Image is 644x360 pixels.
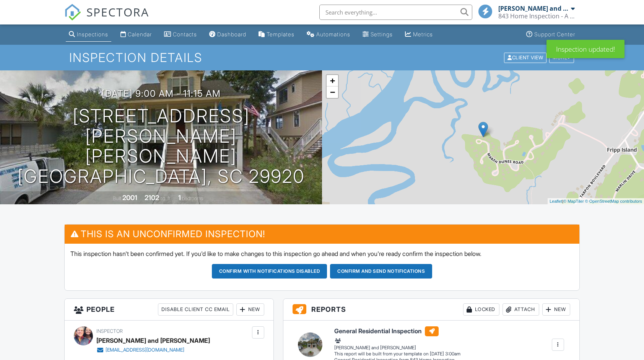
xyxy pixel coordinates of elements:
a: Contacts [161,28,200,42]
div: Dashboard [217,31,246,37]
h1: [STREET_ADDRESS][PERSON_NAME] [PERSON_NAME][GEOGRAPHIC_DATA], SC 29920 [12,106,310,187]
div: [PERSON_NAME] and [PERSON_NAME] [498,5,569,12]
button: Confirm with notifications disabled [212,264,327,279]
div: Inspection updated! [546,40,624,58]
input: Search everything... [319,5,472,20]
div: Disable Client CC Email [158,303,233,316]
div: 2102 [145,194,159,202]
button: Confirm and send notifications [330,264,432,279]
a: © MapTiler [563,199,584,204]
div: 2001 [122,194,137,202]
h1: Inspection Details [69,51,575,64]
a: SPECTORA [64,10,149,26]
a: Calendar [117,28,155,42]
span: SPECTORA [86,4,149,20]
a: © OpenStreetMap contributors [585,199,642,204]
div: [PERSON_NAME] and [PERSON_NAME] [96,335,210,346]
a: [EMAIL_ADDRESS][DOMAIN_NAME] [96,346,204,354]
a: Templates [255,28,298,42]
div: Locked [463,303,499,316]
span: Inspector [96,328,123,334]
div: Attach [503,303,539,316]
a: Zoom in [327,75,338,86]
span: bedrooms [182,195,203,201]
div: New [542,303,570,316]
div: | [548,198,644,205]
div: 1 [178,194,181,202]
div: Client View [504,52,546,63]
div: This report will be built from your template on [DATE] 3:00am [334,351,460,357]
div: 843 Home Inspection - A division of Diakon Services Group Incorporated [498,12,575,20]
h3: [DATE] 9:00 am - 11:15 am [102,88,221,99]
img: The Best Home Inspection Software - Spectora [64,4,81,21]
div: Templates [267,31,294,37]
div: Automations [316,31,350,37]
a: Automations (Basic) [304,28,353,42]
a: Leaflet [550,199,562,204]
a: Dashboard [206,28,249,42]
a: Support Center [523,28,578,42]
a: Metrics [402,28,436,42]
a: Zoom out [327,86,338,98]
h6: General Residential Inspection [334,326,460,336]
h3: This is an Unconfirmed Inspection! [65,225,579,243]
div: Metrics [413,31,433,37]
div: Settings [371,31,393,37]
div: Calendar [128,31,152,37]
div: [PERSON_NAME] and [PERSON_NAME] [334,337,460,351]
a: Client View [503,54,548,60]
div: Support Center [534,31,575,37]
div: [EMAIL_ADDRESS][DOMAIN_NAME] [106,347,184,353]
div: New [236,303,264,316]
div: Contacts [173,31,197,37]
a: Settings [359,28,396,42]
div: More [549,52,574,63]
div: Inspections [77,31,108,37]
h3: People [65,299,273,321]
h3: Reports [283,299,579,321]
span: sq. ft. [160,195,171,201]
span: Built [113,195,121,201]
p: This inspection hasn't been confirmed yet. If you'd like to make changes to this inspection go ah... [70,249,573,258]
a: Inspections [66,28,111,42]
